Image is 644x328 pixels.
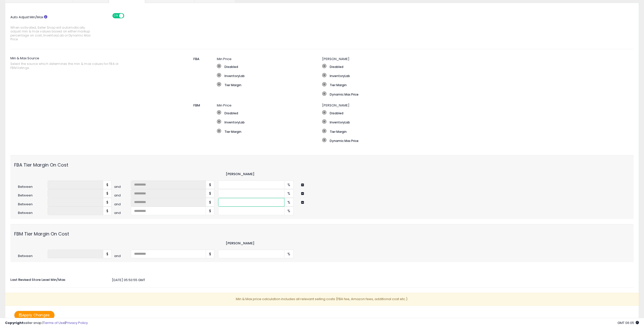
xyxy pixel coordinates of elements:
[284,180,294,189] span: %
[14,254,48,259] span: Between
[322,73,585,78] label: InventoryLab
[7,278,637,283] div: [DATE] 05:50:55 GMT
[5,321,88,325] div: seller snap | |
[193,103,200,108] span: FBM
[617,320,639,325] span: 2025-08-11 06:05 GMT
[7,13,112,44] label: Auto Adjust Min/Max
[66,320,88,325] a: Privacy Policy
[14,193,48,198] span: Between
[284,189,294,198] span: %
[284,207,294,215] span: %
[123,13,131,18] span: OFF
[113,13,119,18] span: ON
[114,254,131,259] span: and
[217,64,322,69] label: Disabled
[217,129,322,134] label: Tier Margin
[322,64,585,69] label: Disabled
[114,185,131,189] span: and
[217,57,232,61] span: Min Price
[14,202,48,207] span: Between
[322,103,349,108] span: [PERSON_NAME]
[217,73,322,78] label: InventoryLab
[217,110,322,115] label: Disabled
[284,198,294,207] span: %
[114,211,131,215] span: and
[206,207,214,215] span: $
[226,172,254,177] label: [PERSON_NAME]
[193,57,199,61] span: FBA
[103,250,112,258] span: $
[103,198,112,207] span: $
[14,185,48,189] span: Between
[206,180,214,189] span: $
[322,138,532,143] label: Dynamic Max Price
[10,26,93,41] span: When activated, Seller Snap will automatically adjust min & max values based on either markup per...
[103,180,112,189] span: $
[322,110,532,115] label: Disabled
[114,202,131,207] span: and
[10,159,114,168] label: FBA Tier Margin On Cost
[114,193,131,198] span: and
[322,82,585,87] label: Tier Margin
[10,62,122,70] span: Select the source which determines the min & max values for FBA or FBM listings.
[10,54,146,72] label: Min & Max Source
[217,103,232,108] span: Min Price
[206,250,214,258] span: $
[5,293,639,306] p: Min & Max price calculation includes all relevant selling costs (FBA fee, Amazon fees, additional...
[14,211,48,215] span: Between
[217,119,322,124] label: InventoryLab
[284,250,294,258] span: %
[322,129,532,134] label: Tier Margin
[5,320,24,325] strong: Copyright
[322,92,585,97] label: Dynamic Max Price
[103,207,112,215] span: $
[10,228,114,237] label: FBM Tier Margin On Cost
[14,311,55,320] button: Apply Changes
[206,189,214,198] span: $
[103,189,112,198] span: $
[43,320,65,325] a: Terms of Use
[217,82,322,87] label: Tier Margin
[206,198,214,207] span: $
[322,57,349,61] span: [PERSON_NAME]
[7,276,112,282] label: Last Revised Store Level Min/Max:
[226,241,254,246] label: [PERSON_NAME]
[322,119,532,124] label: InventoryLab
